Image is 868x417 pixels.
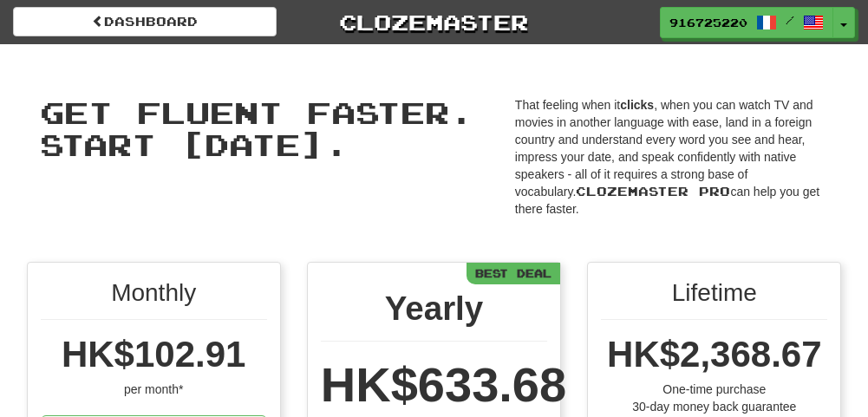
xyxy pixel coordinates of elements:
span: HK$2,368.67 [607,334,822,375]
span: HK$102.91 [62,334,245,375]
div: per month* [41,381,267,398]
strong: clicks [620,98,654,112]
span: HK$633.68 [321,357,566,412]
span: 916725220 [669,15,747,30]
div: Best Deal [467,263,560,284]
a: 916725220 / [660,7,833,38]
p: That feeling when it , when you can watch TV and movies in another language with ease, land in a ... [515,96,829,218]
span: Get fluent faster. Start [DATE]. [40,96,489,161]
div: One-time purchase [601,381,827,398]
div: Lifetime [601,276,827,320]
div: Yearly [321,284,547,342]
div: 30-day money back guarantee [601,398,827,415]
div: Monthly [41,276,267,320]
a: Dashboard [13,7,277,36]
a: Clozemaster [303,7,566,37]
span: / [786,14,794,26]
span: Clozemaster Pro [576,184,730,199]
